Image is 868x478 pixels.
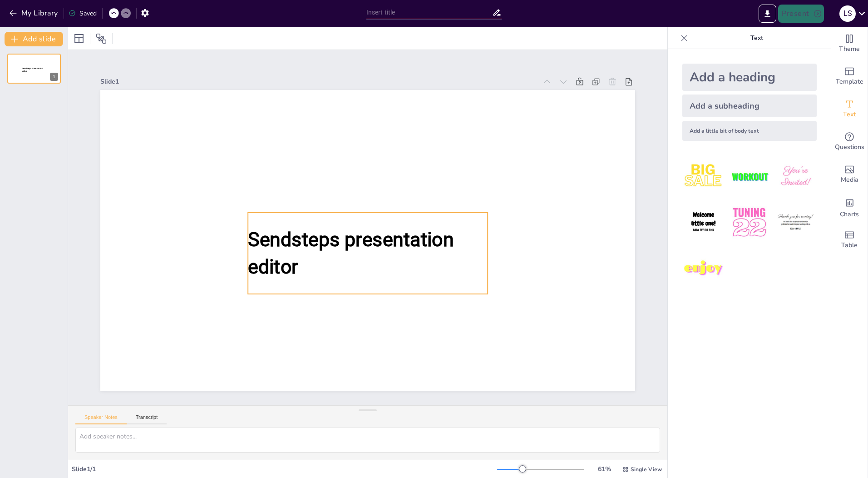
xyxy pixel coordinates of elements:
[682,155,725,198] img: 1.jpeg
[7,54,61,84] div: 1
[366,6,493,19] input: Insert title
[831,125,868,158] div: Get real-time input from your audience
[841,175,858,185] span: Media
[682,201,725,244] img: 4.jpeg
[728,201,770,244] img: 5.jpeg
[100,77,537,86] div: Slide 1
[728,155,770,198] img: 2.jpeg
[835,142,864,152] span: Questions
[50,73,58,81] div: 1
[839,44,860,54] span: Theme
[831,191,868,224] div: Add charts and graphs
[778,5,824,23] button: Present
[831,60,868,93] div: Add ready made slides
[841,240,858,250] span: Table
[831,224,868,256] div: Add a table
[843,110,856,119] span: Text
[682,95,817,117] div: Add a subheading
[840,209,859,219] span: Charts
[682,248,725,290] img: 7.jpeg
[593,465,615,473] div: 61 %
[774,201,817,244] img: 6.jpeg
[759,5,776,23] button: Export to PowerPoint
[774,155,817,198] img: 3.jpeg
[682,121,817,141] div: Add a little bit of body text
[69,9,97,18] div: Saved
[839,5,856,22] div: L S
[691,27,822,49] p: Text
[839,5,856,23] button: L S
[631,466,662,473] span: Single View
[7,6,62,20] button: My Library
[5,32,63,46] button: Add slide
[831,93,868,125] div: Add text boxes
[831,27,868,60] div: Change the overall theme
[75,414,127,424] button: Speaker Notes
[836,77,863,87] span: Template
[127,414,167,424] button: Transcript
[831,158,868,191] div: Add images, graphics, shapes or video
[248,228,454,278] span: Sendsteps presentation editor
[72,31,86,46] div: Layout
[682,64,817,91] div: Add a heading
[72,465,497,473] div: Slide 1 / 1
[22,67,43,72] span: Sendsteps presentation editor
[96,33,107,44] span: Position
